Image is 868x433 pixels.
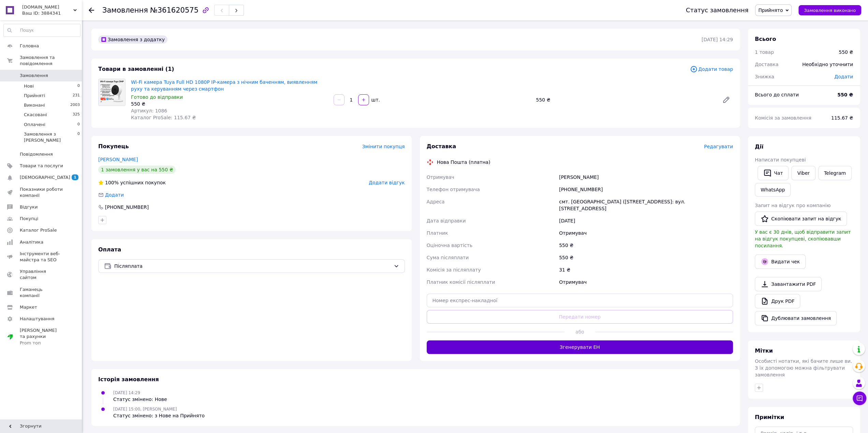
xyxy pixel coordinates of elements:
[22,10,82,16] div: Ваш ID: 3884341
[20,204,38,210] span: Відгуки
[20,251,63,263] span: Інструменти веб-майстра та SEO
[20,304,37,310] span: Маркет
[558,183,734,196] div: [PHONE_NUMBER]
[755,358,852,377] span: Особисті нотатки, які бачите лише ви. З їх допомогою можна фільтрувати замовлення
[98,35,167,44] div: Замовлення з додатку
[150,6,198,14] span: №361620575
[834,74,853,79] span: Додати
[558,227,734,239] div: Отримувач
[20,55,82,67] span: Замовлення та повідомлення
[77,131,80,143] span: 0
[755,212,847,226] button: Скопіювати запит на відгук
[755,254,806,269] button: Видати чек
[131,108,167,113] span: Артикул: 1086
[20,174,70,181] span: [DEMOGRAPHIC_DATA]
[89,7,94,14] div: Повернутися назад
[73,93,80,99] span: 231
[755,311,837,325] button: Дублювати замовлення
[755,183,791,197] a: WhatsApp
[20,73,48,79] span: Замовлення
[427,294,733,307] input: Номер експрес-накладної
[427,143,456,150] span: Доставка
[113,407,177,412] span: [DATE] 15:00, [PERSON_NAME]
[24,112,47,118] span: Скасовані
[113,412,205,419] div: Статус змінено: з Нове на Прийнято
[558,196,734,215] div: смт. [GEOGRAPHIC_DATA] ([STREET_ADDRESS]: вул. [STREET_ADDRESS]
[20,43,39,49] span: Головна
[24,122,45,128] span: Оплачені
[755,115,811,121] span: Комісія за замовлення
[427,199,445,204] span: Адреса
[98,179,166,186] div: успішних покупок
[791,166,815,180] a: Viber
[24,131,77,143] span: Замовлення з [PERSON_NAME]
[798,57,857,72] div: Необхідно уточнити
[20,227,57,233] span: Каталог ProSale
[20,327,63,346] span: [PERSON_NAME] та рахунки
[755,414,784,420] span: Примітки
[719,93,733,107] a: Редагувати
[558,215,734,227] div: [DATE]
[755,277,822,291] a: Завантажити PDF
[24,102,45,108] span: Виконані
[73,112,80,118] span: 325
[20,186,63,199] span: Показники роботи компанії
[131,94,183,100] span: Готово до відправки
[70,102,80,108] span: 2003
[755,36,776,42] span: Всього
[20,340,63,346] div: Prom топ
[757,166,789,180] button: Чат
[427,279,495,285] span: Платник комісії післяплати
[702,37,733,42] time: [DATE] 14:29
[558,276,734,288] div: Отримувач
[20,239,43,245] span: Аналітика
[755,49,774,55] span: 1 товар
[20,151,53,157] span: Повідомлення
[558,171,734,183] div: [PERSON_NAME]
[104,204,149,211] div: [PHONE_NUMBER]
[113,390,140,395] span: [DATE] 14:29
[435,159,492,166] div: Нова Пошта (платна)
[114,262,391,270] span: Післяплата
[427,187,480,192] span: Телефон отримувача
[72,174,78,180] span: 1
[818,166,852,180] a: Telegram
[839,49,853,56] div: 550 ₴
[704,144,733,149] span: Редагувати
[131,79,317,92] a: Wi-Fi камера Tuya Full HD 1080P IP-камера з нічним баченням, виявленням руху та керуванням через ...
[4,24,80,36] input: Пошук
[105,180,119,185] span: 100%
[427,340,733,354] button: Згенерувати ЕН
[24,83,34,89] span: Нові
[755,92,799,97] span: Всього до сплати
[24,93,45,99] span: Прийняті
[102,6,148,14] span: Замовлення
[755,62,778,67] span: Доставка
[99,79,125,106] img: Wi-Fi камера Tuya Full HD 1080P IP-камера з нічним баченням, виявленням руху та керуванням через ...
[686,7,749,14] div: Статус замовлення
[98,157,138,162] a: [PERSON_NAME]
[427,174,454,180] span: Отримувач
[427,230,448,236] span: Платник
[20,268,63,281] span: Управління сайтом
[831,115,853,121] span: 115.67 ₴
[804,8,856,13] span: Замовлення виконано
[755,157,806,163] span: Написати покупцеві
[98,143,129,150] span: Покупець
[370,96,381,103] div: шт.
[837,92,853,97] b: 550 ₴
[362,144,405,149] span: Змінити покупця
[558,239,734,251] div: 550 ₴
[533,95,717,105] div: 550 ₴
[20,216,38,222] span: Покупці
[427,255,469,260] span: Сума післяплати
[755,143,763,150] span: Дії
[131,115,196,120] span: Каталог ProSale: 115.67 ₴
[98,66,174,72] span: Товари в замовленні (1)
[427,218,466,223] span: Дата відправки
[564,328,595,335] span: або
[755,203,830,208] span: Запит на відгук про компанію
[755,74,774,79] span: Знижка
[369,180,404,185] span: Додати відгук
[77,83,80,89] span: 0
